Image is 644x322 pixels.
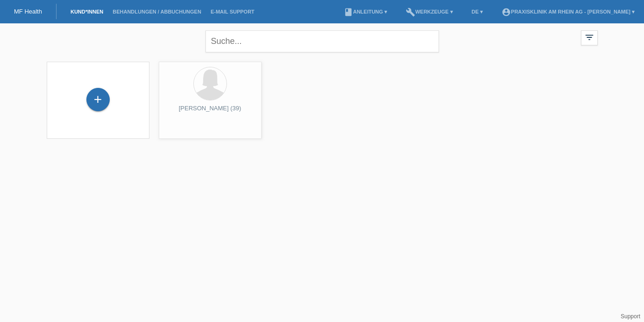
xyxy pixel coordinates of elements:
a: Kund*innen [66,9,108,14]
a: Support [621,313,640,320]
a: E-Mail Support [206,9,259,14]
a: MF Health [14,8,42,15]
input: Suche... [205,30,439,52]
i: filter_list [584,32,594,43]
a: account_circlePraxisklinik am Rhein AG - [PERSON_NAME] ▾ [497,9,639,14]
a: DE ▾ [467,9,488,14]
i: book [344,7,353,17]
a: Behandlungen / Abbuchungen [108,9,206,14]
div: Kund*in hinzufügen [87,92,109,107]
i: account_circle [502,7,511,17]
div: [PERSON_NAME] (39) [166,105,254,120]
a: bookAnleitung ▾ [339,9,392,14]
a: buildWerkzeuge ▾ [401,9,458,14]
i: build [406,7,415,17]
